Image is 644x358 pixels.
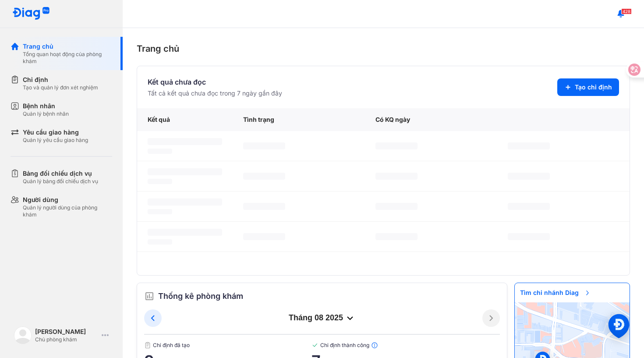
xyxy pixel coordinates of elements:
[23,84,98,91] div: Tạo và quản lý đơn xét nghiệm
[144,342,311,349] span: Chỉ định đã tạo
[158,290,243,302] span: Thống kê phòng khám
[148,179,172,184] span: ‌
[23,51,112,65] div: Tổng quan hoạt động của phòng khám
[162,313,482,323] div: tháng 08 2025
[243,173,285,180] span: ‌
[148,168,222,175] span: ‌
[23,178,98,185] div: Quản lý bảng đối chiếu dịch vụ
[137,42,630,55] div: Trang chủ
[148,239,172,245] span: ‌
[557,78,619,96] button: Tạo chỉ định
[14,326,32,344] img: logo
[148,77,282,87] div: Kết quả chưa đọc
[148,229,222,236] span: ‌
[233,108,365,131] div: Tình trạng
[23,42,112,51] div: Trang chủ
[371,342,378,349] img: info.7e716105.svg
[508,203,550,210] span: ‌
[375,173,418,180] span: ‌
[243,233,285,240] span: ‌
[35,327,98,336] div: [PERSON_NAME]
[144,291,155,301] img: order.5a6da16c.svg
[23,204,112,218] div: Quản lý người dùng của phòng khám
[23,102,69,110] div: Bệnh nhân
[148,149,172,154] span: ‌
[311,342,500,349] span: Chỉ định thành công
[515,283,596,302] span: Tìm chi nhánh Diag
[311,342,318,349] img: checked-green.01cc79e0.svg
[23,128,88,137] div: Yêu cầu giao hàng
[365,108,497,131] div: Có KQ ngày
[23,110,69,117] div: Quản lý bệnh nhân
[508,233,550,240] span: ‌
[148,138,222,145] span: ‌
[575,83,612,92] span: Tạo chỉ định
[375,142,418,149] span: ‌
[23,75,98,84] div: Chỉ định
[508,142,550,149] span: ‌
[144,342,151,349] img: document.50c4cfd0.svg
[148,89,282,98] div: Tất cả kết quả chưa đọc trong 7 ngày gần đây
[621,8,632,14] span: 428
[243,142,285,149] span: ‌
[375,203,418,210] span: ‌
[12,7,50,21] img: logo
[35,336,98,343] div: Chủ phòng khám
[148,198,222,206] span: ‌
[508,173,550,180] span: ‌
[243,203,285,210] span: ‌
[23,195,112,204] div: Người dùng
[23,137,88,144] div: Quản lý yêu cầu giao hàng
[137,108,233,131] div: Kết quả
[375,233,418,240] span: ‌
[148,209,172,214] span: ‌
[23,169,98,178] div: Bảng đối chiếu dịch vụ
